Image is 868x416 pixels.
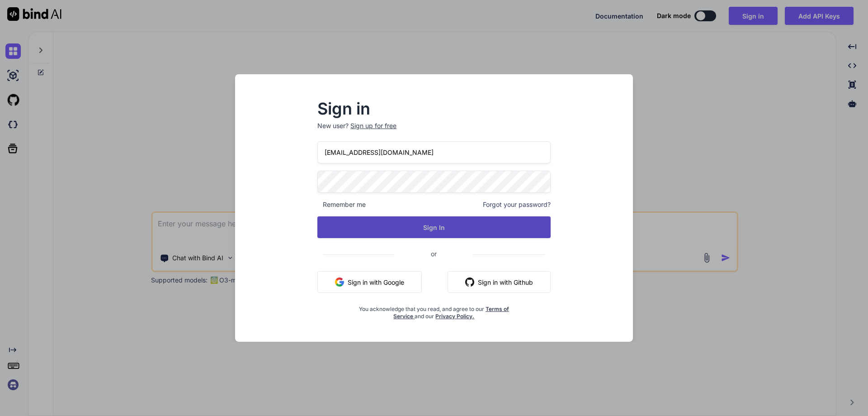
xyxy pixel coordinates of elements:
[435,313,474,320] a: Privacy Policy.
[317,216,551,238] button: Sign In
[350,121,396,130] div: Sign up for free
[317,271,422,293] button: Sign in with Google
[317,141,551,163] input: Login or Email
[317,121,551,141] p: New user?
[393,306,509,320] a: Terms of Service
[395,243,473,265] span: or
[335,277,344,287] img: google
[317,200,366,209] span: Remember me
[483,200,551,209] span: Forgot your password?
[448,271,551,293] button: Sign in with Github
[356,300,512,320] div: You acknowledge that you read, and agree to our and our
[465,277,474,287] img: github
[317,101,551,116] h2: Sign in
